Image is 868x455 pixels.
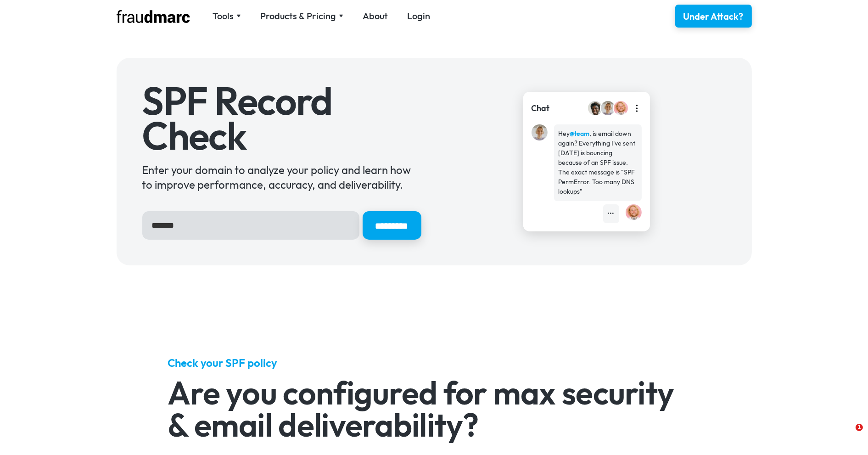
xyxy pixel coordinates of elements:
[532,102,550,114] div: Chat
[856,424,863,431] span: 1
[675,5,752,28] a: Under Attack?
[168,376,700,441] h2: Are you configured for max security & email deliverability?
[608,209,615,219] div: •••
[837,424,859,446] iframe: Intercom live chat
[407,10,430,22] a: Login
[260,10,343,22] div: Products & Pricing
[684,362,868,430] iframe: Intercom notifications message
[213,10,234,22] div: Tools
[213,10,241,22] div: Tools
[683,10,744,23] div: Under Attack?
[168,355,700,370] h5: Check your SPF policy
[363,10,388,22] a: About
[260,10,336,22] div: Products & Pricing
[142,84,421,153] h1: SPF Record Check
[559,129,637,197] div: Hey , is email down again? Everything I've sent [DATE] is bouncing because of an SPF issue. The e...
[142,211,421,240] form: Hero Sign Up Form
[142,163,421,192] div: Enter your domain to analyze your policy and learn how to improve performance, accuracy, and deli...
[570,129,590,138] strong: @team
